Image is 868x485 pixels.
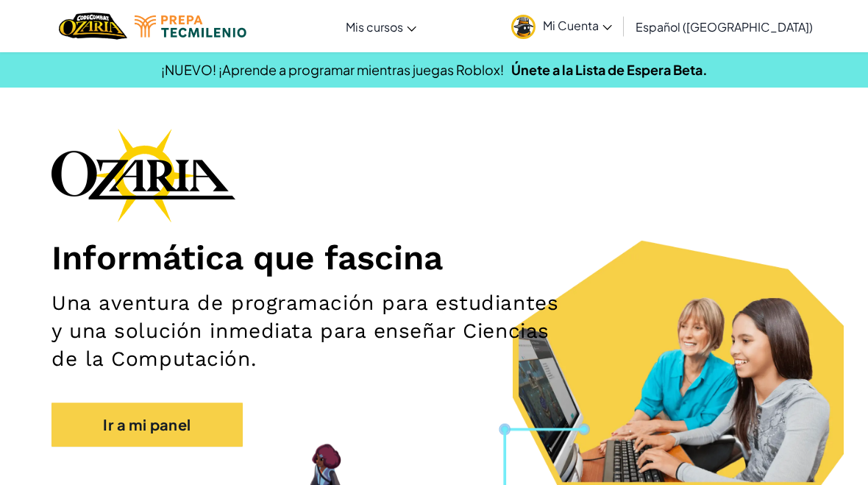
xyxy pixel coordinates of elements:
[59,11,127,41] a: Ozaria by CodeCombat logo
[161,61,504,78] span: ¡NUEVO! ¡Aprende a programar mientras juegas Roblox!
[543,18,612,33] span: Mi Cuenta
[51,289,564,373] h2: Una aventura de programación para estudiantes y una solución inmediata para enseñar Ciencias de l...
[51,237,817,278] h1: Informática que fascina
[51,403,243,447] a: Ir a mi panel
[511,15,536,39] img: avatar
[51,128,235,222] img: Ozaria branding logo
[504,3,619,49] a: Mi Cuenta
[346,19,403,35] span: Mis cursos
[628,7,820,46] a: Español ([GEOGRAPHIC_DATA])
[135,15,246,38] img: Tecmilenio logo
[511,61,708,78] a: Únete a la Lista de Espera Beta.
[636,19,813,35] span: Español ([GEOGRAPHIC_DATA])
[338,7,424,46] a: Mis cursos
[59,11,127,41] img: Home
